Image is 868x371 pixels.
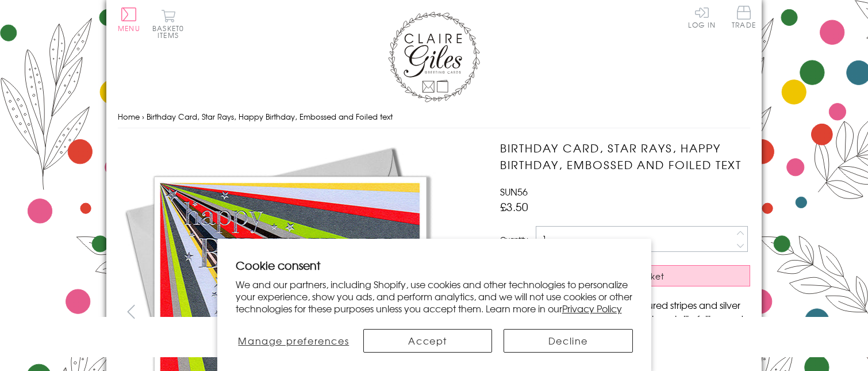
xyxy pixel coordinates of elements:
[388,12,480,102] img: Claire Giles Greetings Cards
[500,140,750,173] h1: Birthday Card, Star Rays, Happy Birthday, Embossed and Foiled text
[158,23,184,40] span: 0 items
[562,301,622,315] a: Privacy Policy
[732,6,756,28] span: Trade
[118,105,750,129] nav: breadcrumbs
[500,185,528,198] span: SUN56
[118,111,140,122] a: Home
[688,6,716,28] a: Log In
[732,6,756,30] a: Trade
[152,9,184,39] button: Basket0 items
[142,111,144,122] span: ›
[236,257,633,273] h2: Cookie consent
[500,234,528,244] label: Quantity
[504,329,632,353] button: Decline
[235,329,352,353] button: Manage preferences
[118,23,140,33] span: Menu
[147,111,393,122] span: Birthday Card, Star Rays, Happy Birthday, Embossed and Foiled text
[236,278,633,314] p: We and our partners, including Shopify, use cookies and other technologies to personalize your ex...
[118,7,140,32] button: Menu
[363,329,492,353] button: Accept
[118,299,144,324] button: prev
[238,334,349,347] span: Manage preferences
[500,198,528,215] span: £3.50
